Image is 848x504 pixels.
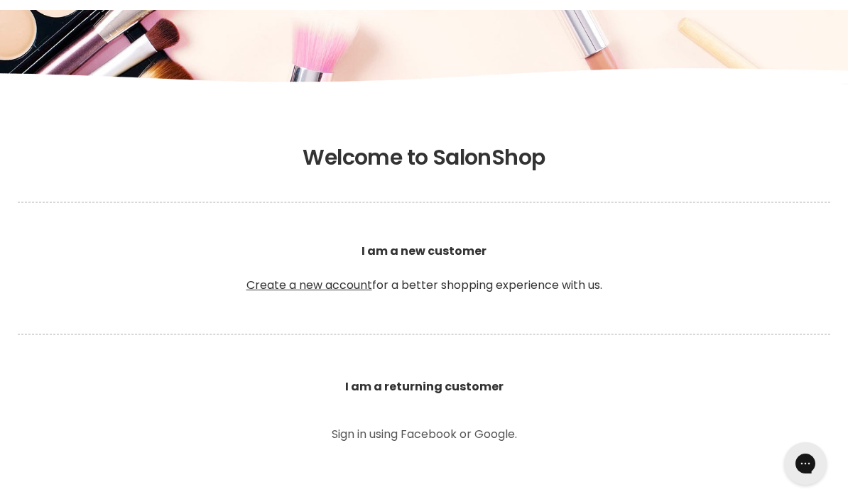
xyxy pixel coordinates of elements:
[362,243,486,259] b: I am a new customer
[18,209,830,328] p: for a better shopping experience with us.
[264,429,584,440] p: Sign in using Facebook or Google.
[264,460,584,499] iframe: Social Login Buttons
[18,145,830,170] h1: Welcome to SalonShop
[777,437,834,490] iframe: Gorgias live chat messenger
[345,378,504,395] b: I am a returning customer
[246,277,372,293] a: Create a new account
